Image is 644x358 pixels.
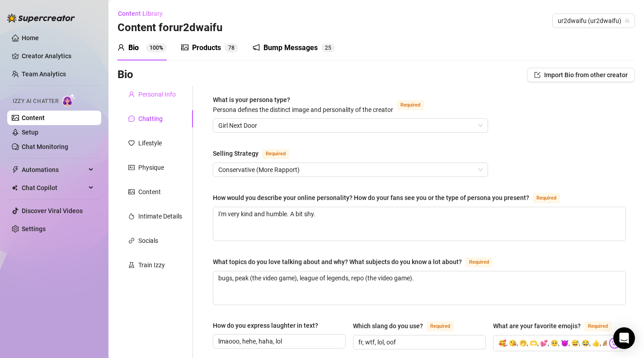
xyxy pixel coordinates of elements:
div: Selling Strategy [213,149,259,158]
div: Bump Messages [263,42,318,53]
span: 2 [325,45,328,51]
span: Izzy AI Chatter [13,97,58,106]
div: Content [138,187,161,197]
div: Personal Info [138,89,176,99]
span: heart [128,140,135,146]
button: Content Library [118,6,170,21]
div: How would you describe your online personality? How do your fans see you or the type of persona y... [213,193,529,203]
span: team [625,18,630,23]
img: svg%3e [609,337,620,349]
img: AI Chatter [62,93,76,107]
div: Intimate Details [138,211,182,221]
span: Required [465,257,493,267]
label: What topics do you love talking about and why? What subjects do you know a lot about? [213,256,503,267]
div: Open Intercom Messenger [613,327,635,349]
a: Setup [22,129,38,136]
button: Import Bio from other creator [527,68,635,82]
span: import [534,72,541,78]
a: Team Analytics [22,70,66,78]
img: Chat Copilot [12,185,18,191]
div: How do you express laughter in text? [213,321,318,330]
input: How do you express laughter in text? [218,336,338,346]
span: user [128,91,135,98]
h3: Bio [118,68,133,82]
span: Automations [22,163,86,177]
label: How do you express laughter in text? [213,321,324,330]
h3: Content for ur2dwaifu [118,21,222,35]
span: 7 [228,45,231,51]
span: Import Bio from other creator [544,71,628,79]
span: Conservative (More Rapport) [218,163,483,177]
a: Content [22,114,45,121]
span: Required [262,149,289,159]
span: Girl Next Door [218,119,483,132]
div: Bio [128,42,139,53]
span: 5 [328,45,331,51]
sup: 100% [146,43,167,52]
span: ur2dwaifu (ur2dwaifu) [558,14,630,28]
div: Physique [138,163,164,172]
span: idcard [128,164,135,171]
input: Which slang do you use? [358,337,479,347]
a: Settings [22,225,46,232]
span: Required [427,321,454,331]
div: Socials [138,236,158,246]
sup: 25 [321,43,335,52]
label: What are your favorite emojis? [493,321,621,331]
img: logo-BBDzfeDw.svg [7,14,75,23]
span: Persona defines the distinct image and personality of the creator [213,106,393,113]
label: Selling Strategy [213,148,299,159]
span: Chat Copilot [22,181,86,195]
span: fire [128,213,135,219]
div: Lifestyle [138,138,162,148]
span: Required [584,321,611,331]
span: 8 [231,45,235,51]
span: picture [128,189,135,195]
a: Creator Analytics [22,49,94,63]
span: thunderbolt [12,166,19,173]
div: Which slang do you use? [353,321,423,331]
div: Train Izzy [138,260,165,270]
div: Products [192,42,221,53]
span: user [118,44,125,51]
span: Content Library [118,10,163,17]
div: What topics do you love talking about and why? What subjects do you know a lot about? [213,257,462,267]
span: What is your persona type? [213,96,393,113]
label: Which slang do you use? [353,321,464,331]
span: experiment [128,262,135,268]
textarea: How would you describe your online personality? How do your fans see you or the type of persona y... [213,207,625,241]
span: picture [181,44,188,51]
div: What are your favorite emojis? [493,321,581,331]
span: notification [253,44,260,51]
textarea: What topics do you love talking about and why? What subjects do you know a lot about? [213,271,625,305]
label: How would you describe your online personality? How do your fans see you or the type of persona y... [213,192,570,203]
span: link [128,237,135,244]
span: message [128,116,135,122]
div: Chatting [138,114,163,124]
a: Chat Monitoring [22,143,68,150]
span: Required [533,193,560,203]
span: Required [397,100,424,110]
a: Discover Viral Videos [22,207,83,214]
a: Home [22,34,39,42]
sup: 78 [225,43,238,52]
input: What are your favorite emojis? [498,337,607,349]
